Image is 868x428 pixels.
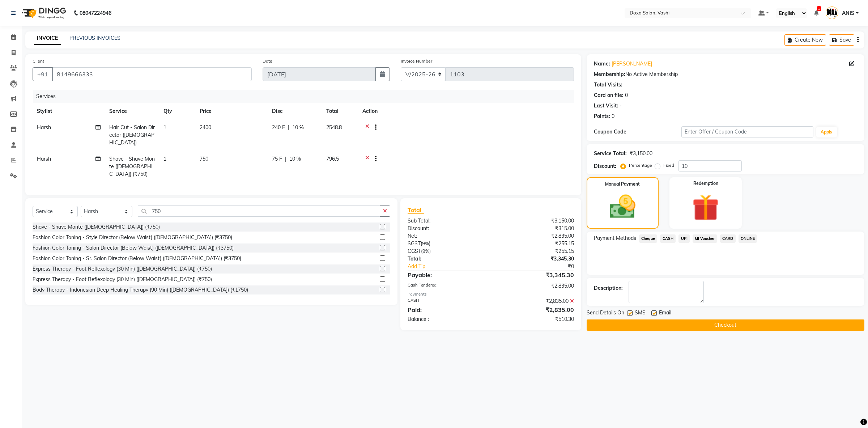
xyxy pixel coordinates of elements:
[594,71,857,78] div: No Active Membership
[491,240,579,247] div: ₹255.15
[594,102,618,110] div: Last Visit:
[402,217,491,225] div: Sub Total:
[402,297,491,305] div: CASH
[594,92,624,99] div: Card on file:
[612,113,614,120] div: 0
[720,234,736,243] span: CARD
[659,309,671,318] span: Email
[587,309,624,318] span: Send Details On
[594,71,625,78] div: Membership:
[292,124,304,131] span: 10 %
[288,124,289,131] span: |
[326,124,342,131] span: 2548.8
[402,255,491,263] div: Total:
[402,282,491,290] div: Cash Tendered:
[491,315,579,323] div: ₹510.30
[33,67,53,81] button: +91
[33,244,234,252] div: Fashion Color Toning - Salon Director (Below Waist) ([DEMOGRAPHIC_DATA]) (₹3750)
[594,162,616,170] div: Discount:
[491,282,579,290] div: ₹2,835.00
[630,150,652,157] div: ₹3,150.00
[605,181,640,187] label: Manual Payment
[814,10,818,16] a: 1
[402,315,491,323] div: Balance :
[326,156,339,162] span: 796.5
[408,248,421,254] span: CGST
[601,192,644,222] img: _cash.svg
[491,232,579,240] div: ₹2,835.00
[37,124,51,131] span: Harsh
[195,103,268,119] th: Price
[138,205,380,217] input: Search or Scan
[506,263,579,270] div: ₹0
[33,265,212,273] div: Express Therapy - Foot Reflexology (30 Min) ([DEMOGRAPHIC_DATA]) (₹750)
[37,156,51,162] span: Harsh
[660,234,676,243] span: CASH
[402,247,491,255] div: ( )
[817,6,821,11] span: 1
[109,124,155,146] span: Hair Cut - Salon Director ([DEMOGRAPHIC_DATA])
[620,102,622,110] div: -
[268,103,322,119] th: Disc
[594,113,610,120] div: Points:
[159,103,195,119] th: Qty
[109,156,155,177] span: Shave - Shave Monte ([DEMOGRAPHIC_DATA]) (₹750)
[289,155,301,163] span: 10 %
[491,305,579,314] div: ₹2,835.00
[816,127,837,137] button: Apply
[408,240,421,247] span: SGST
[594,81,622,89] div: Total Visits:
[491,271,579,279] div: ₹3,345.30
[842,9,854,17] span: ANIS
[33,90,579,103] div: Services
[200,124,211,131] span: 2400
[826,7,838,19] img: ANIS
[402,305,491,314] div: Paid:
[163,156,166,162] span: 1
[491,225,579,232] div: ₹315.00
[784,34,826,46] button: Create New
[33,255,241,262] div: Fashion Color Toning - Sr. Salon Director (Below Waist) ([DEMOGRAPHIC_DATA]) (₹3750)
[594,234,636,242] span: Payment Methods
[285,155,286,163] span: |
[272,155,282,163] span: 75 F
[402,240,491,247] div: ( )
[34,32,61,45] a: INVOICE
[402,225,491,232] div: Discount:
[829,34,854,46] button: Save
[52,67,252,81] input: Search by Name/Mobile/Email/Code
[587,319,864,331] button: Checkout
[200,156,208,162] span: 750
[263,58,272,64] label: Date
[33,103,105,119] th: Stylist
[594,284,623,292] div: Description:
[739,234,757,243] span: ONLINE
[594,150,627,157] div: Service Total:
[80,3,111,23] b: 08047224946
[594,60,610,68] div: Name:
[408,291,574,297] div: Payments
[491,255,579,263] div: ₹3,345.30
[402,232,491,240] div: Net:
[18,3,68,23] img: logo
[33,286,248,294] div: Body Therapy - Indonesian Deep Healing Therapy (90 Min) ([DEMOGRAPHIC_DATA]) (₹1750)
[693,234,717,243] span: MI Voucher
[33,234,232,241] div: Fashion Color Toning - Style Director (Below Waist) ([DEMOGRAPHIC_DATA]) (₹3750)
[272,124,285,131] span: 240 F
[491,297,579,305] div: ₹2,835.00
[322,103,358,119] th: Total
[33,276,212,283] div: Express Therapy - Foot Reflexology (30 Min) ([DEMOGRAPHIC_DATA]) (₹750)
[693,180,718,187] label: Redemption
[69,35,120,41] a: PREVIOUS INVOICES
[401,58,432,64] label: Invoice Number
[105,103,159,119] th: Service
[33,223,160,231] div: Shave - Shave Monte ([DEMOGRAPHIC_DATA]) (₹750)
[402,271,491,279] div: Payable:
[408,206,424,214] span: Total
[402,263,505,270] a: Add Tip
[635,309,646,318] span: SMS
[625,92,628,99] div: 0
[422,241,429,246] span: 9%
[594,128,682,136] div: Coupon Code
[163,124,166,131] span: 1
